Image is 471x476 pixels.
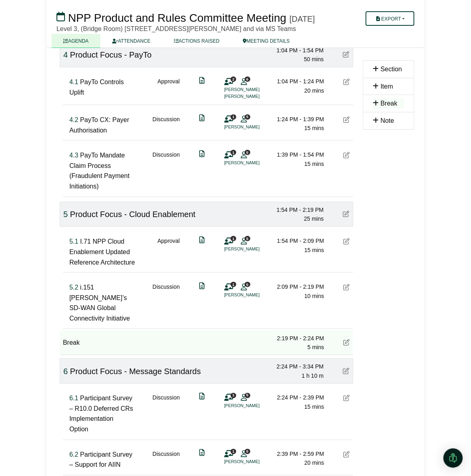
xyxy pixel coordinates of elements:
[231,114,236,120] span: 1
[268,150,324,159] div: 1:39 PM - 1:54 PM
[69,451,78,458] span: Click to fine tune number
[224,459,285,466] li: [PERSON_NAME]
[69,116,129,134] span: PayTo CX: Payer Authorisation
[152,450,180,470] div: Discussion
[231,282,236,287] span: 1
[224,292,285,298] li: [PERSON_NAME]
[231,236,236,241] span: 1
[152,282,180,323] div: Discussion
[268,236,324,245] div: 1:54 PM - 2:09 PM
[69,116,78,123] span: Click to fine tune number
[268,77,324,86] div: 1:04 PM - 1:24 PM
[381,83,393,90] span: Item
[245,449,250,454] span: 5
[69,395,78,402] span: Click to fine tune number
[69,152,78,159] span: Click to fine tune number
[268,282,324,291] div: 2:09 PM - 2:19 PM
[231,393,236,398] span: 1
[267,362,324,371] div: 2:24 PM - 3:34 PM
[381,100,398,107] span: Break
[69,79,78,85] span: Click to fine tune number
[245,393,250,398] span: 5
[366,11,415,26] button: Export
[63,210,68,219] span: Click to fine tune number
[245,77,250,82] span: 6
[63,50,68,59] span: Click to fine tune number
[290,14,315,24] div: [DATE]
[302,373,324,379] span: 1 h 10 m
[152,115,180,135] div: Discussion
[158,236,180,267] div: Approval
[63,339,80,346] span: Break
[69,79,124,96] span: PayTo Controls Uplift
[268,115,324,124] div: 1:24 PM - 1:39 PM
[245,114,250,120] span: 5
[224,93,285,100] li: [PERSON_NAME]
[69,451,133,469] span: Participant Survey – Support for AIIN
[245,236,250,241] span: 5
[224,159,285,166] li: [PERSON_NAME]
[224,246,285,252] li: [PERSON_NAME]
[152,150,180,191] div: Discussion
[69,284,78,291] span: Click to fine tune number
[69,152,129,190] span: PayTo Mandate Claim Process (Fraudulent Payment Initiations)
[224,124,285,130] li: [PERSON_NAME]
[70,367,201,376] span: Product Focus - Message Standards
[152,393,180,435] div: Discussion
[304,56,324,62] span: 50 mins
[69,238,135,265] span: I.71 NPP Cloud Enablement Updated Reference Architecture
[304,125,324,131] span: 15 mins
[68,12,287,24] span: NPP Product and Rules Committee Meeting
[63,367,68,376] span: Click to fine tune number
[224,86,285,93] li: [PERSON_NAME]
[304,460,324,466] span: 20 mins
[158,77,180,100] div: Approval
[381,117,394,124] span: Note
[268,334,324,343] div: 2:19 PM - 2:24 PM
[308,344,324,350] span: 5 mins
[245,282,250,287] span: 5
[224,403,285,410] li: [PERSON_NAME]
[304,247,324,253] span: 15 mins
[304,293,324,299] span: 10 mins
[52,34,100,48] a: AGENDA
[69,395,133,433] span: Participant Survey – R10.0 Deferred CRs Implementation Option
[267,205,324,214] div: 1:54 PM - 2:19 PM
[304,87,324,94] span: 20 mins
[231,449,236,454] span: 1
[231,77,236,82] span: 2
[268,450,324,459] div: 2:39 PM - 2:59 PM
[69,238,78,245] span: Click to fine tune number
[304,161,324,167] span: 15 mins
[70,210,196,219] span: Product Focus - Cloud Enablement
[267,46,324,55] div: 1:04 PM - 1:54 PM
[231,150,236,155] span: 1
[245,150,250,155] span: 5
[56,25,296,32] span: Level 3, (Bridge Room) [STREET_ADDRESS][PERSON_NAME] and via MS Teams
[100,34,162,48] a: ATTENDANCE
[304,215,324,222] span: 25 mins
[304,404,324,410] span: 15 mins
[70,50,152,59] span: Product Focus - PayTo
[268,393,324,402] div: 2:24 PM - 2:39 PM
[162,34,231,48] a: ACTIONS RAISED
[444,449,463,468] div: Open Intercom Messenger
[231,34,302,48] a: MEETING DETAILS
[381,66,402,72] span: Section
